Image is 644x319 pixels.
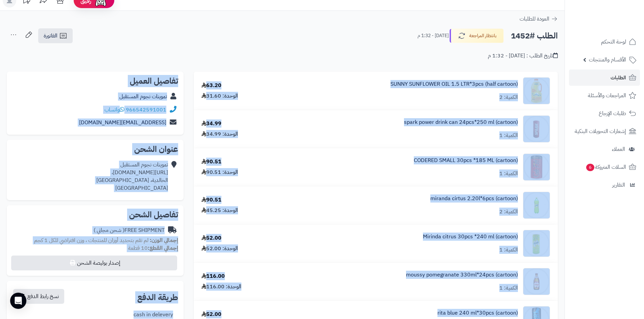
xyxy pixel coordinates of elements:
span: إشعارات التحويلات البنكية [575,127,626,136]
a: طلبات الإرجاع [569,105,640,122]
div: الوحدة: 31.60 [201,92,238,100]
span: ( شحن مجاني ) [94,226,124,234]
h2: عنوان الشحن [12,145,178,153]
small: [DATE] - 1:32 م [418,32,449,39]
strong: إجمالي القطع: [148,244,178,252]
div: FREE SHIPMENT [94,227,165,234]
small: 10 قطعة [128,244,178,252]
img: 1747727736-23f157df-7d39-489e-b641-afe96de3-90x90.jpg [523,268,550,295]
div: 90.51 [201,196,221,204]
span: العودة للطلبات [520,15,549,23]
span: طلبات الإرجاع [599,109,626,118]
span: الفاتورة [44,32,57,40]
div: الكمية: 1 [499,284,518,292]
div: الوحدة: 116.00 [201,283,241,291]
a: rita blue 240 ml*30pcs (cartoon) [437,309,518,317]
button: إصدار بوليصة الشحن [11,256,177,270]
img: 1747454358-51hLYFOhvOL._AC_SL1000-90x90.jpg [523,77,550,104]
div: 116.00 [201,272,225,280]
span: التقارير [612,180,625,190]
div: الوحدة: 45.25 [201,207,238,214]
div: الوحدة: 90.51 [201,168,238,176]
a: moussy pomegranate 330ml*24pcs (cartoon) [406,271,518,279]
span: لوحة التحكم [601,37,626,47]
button: نسخ رابط الدفع [13,289,64,304]
span: المراجعات والأسئلة [588,91,626,100]
a: SUNNY SUNFLOWER OIL 1.5 LTR*3pcs (half cartoon) [390,80,518,88]
img: 1747566616-1481083d-48b6-4b0f-b89f-c8f09a39-90x90.jpg [523,230,550,257]
h2: طريقة الدفع [137,293,178,301]
a: miranda cirtus 2.20l*6pcs (cartoon) [430,195,518,203]
div: 52.00 [201,234,221,242]
div: الوحدة: 34.99 [201,130,238,138]
a: تموينات نجوم المستقبل [119,92,167,101]
div: تاريخ الطلب : [DATE] - 1:32 م [488,52,558,60]
a: 966542591001 [126,106,166,114]
span: العملاء [612,144,625,154]
div: 34.99 [201,120,221,128]
a: واتساب [104,106,124,114]
h2: تفاصيل العميل [12,77,178,85]
a: إشعارات التحويلات البنكية [569,123,640,139]
a: المراجعات والأسئلة [569,87,640,104]
div: تموينات نجوم المستقبل [URL][DOMAIN_NAME]، الخالدية، [GEOGRAPHIC_DATA] [GEOGRAPHIC_DATA] [96,161,168,192]
a: العودة للطلبات [520,15,558,23]
img: 1747517517-f85b5201-d493-429b-b138-9978c401-90x90.jpg [523,115,550,142]
a: لوحة التحكم [569,34,640,50]
img: logo-2.png [598,19,638,33]
a: السلات المتروكة6 [569,159,640,175]
a: spark power drink can 24pcs*250 ml (cartoon) [404,118,518,126]
span: لم تقم بتحديد أوزان للمنتجات ، وزن افتراضي للكل 1 كجم [34,236,148,244]
a: العملاء [569,141,640,157]
a: Mirinda citrus 30pcs *240 ml (cartoon) [423,233,518,241]
div: 63.20 [201,82,221,89]
span: الأقسام والمنتجات [589,55,626,64]
button: بانتظار المراجعة [450,29,504,43]
div: 52.00 [201,311,221,318]
span: السلات المتروكة [586,162,626,172]
strong: إجمالي الوزن: [150,236,178,244]
div: الكمية: 1 [499,132,518,139]
img: 1747544486-c60db756-6ee7-44b0-a7d4-ec449800-90x90.jpg [523,192,550,219]
div: الكمية: 1 [499,246,518,254]
div: الكمية: 2 [499,208,518,216]
h2: تفاصيل الشحن [12,211,178,219]
h2: الطلب #1452 [511,29,558,43]
div: cash in delevery [134,311,173,319]
a: الفاتورة [38,28,73,43]
span: 6 [586,164,594,171]
a: الطلبات [569,70,640,86]
span: نسخ رابط الدفع [27,292,59,300]
span: الطلبات [611,73,626,82]
div: الكمية: 1 [499,170,518,178]
div: الوحدة: 52.00 [201,245,238,252]
a: CODERED SMALL 30pcs *185 ML (cartoon) [414,157,518,164]
div: Open Intercom Messenger [10,293,26,309]
a: التقارير [569,177,640,193]
a: [EMAIL_ADDRESS][DOMAIN_NAME] [79,118,166,127]
div: 90.51 [201,158,221,166]
div: الكمية: 2 [499,94,518,101]
img: 1747536337-61lY7EtfpmL._AC_SL1500-90x90.jpg [523,154,550,181]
